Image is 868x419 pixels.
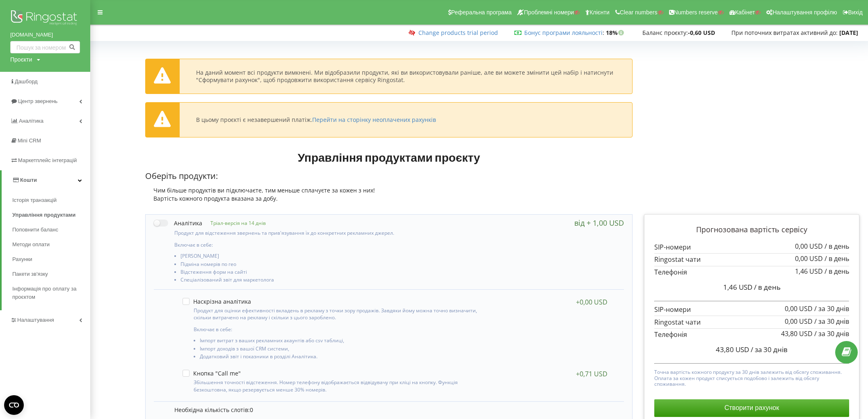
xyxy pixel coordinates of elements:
li: Підміна номерів по гео [180,261,483,269]
div: від + 1,00 USD [574,219,624,227]
div: +0,71 USD [576,370,608,378]
span: 0,00 USD [785,304,813,313]
input: Пошук за номером [10,41,80,53]
span: Інформація про оплату за проєктом [12,285,86,301]
div: На даний момент всі продукти вимкнені. Ми відобразили продукти, які ви використовували раніше, ал... [196,69,616,84]
li: [PERSON_NAME] [180,253,483,261]
span: 43,80 USD [716,345,749,354]
span: Clear numbers [620,9,658,16]
a: Інформація про оплату за проєктом [12,282,90,305]
a: Пакети зв'язку [12,267,90,282]
span: / за 30 днів [814,317,849,326]
span: 0,00 USD [785,317,813,326]
span: При поточних витратах активний до: [731,29,838,37]
a: Поповнити баланс [12,222,90,237]
a: Управління продуктами [12,208,90,222]
img: Ringostat logo [10,8,80,29]
p: Включає в себе: [174,241,483,248]
span: Mini CRM [18,137,41,144]
p: Продукт для оцінки ефективності вкладень в рекламу з точки зору продажів. Завдяки йому можна точн... [194,307,480,321]
span: / за 30 днів [751,345,788,354]
div: +0,00 USD [576,298,608,306]
p: Телефонія [654,330,849,339]
p: SIP-номери [654,305,849,314]
div: Проєкти [10,55,32,64]
a: Бонус програми лояльності [524,29,603,37]
span: Кабінет [735,9,755,16]
span: / за 30 днів [814,329,849,338]
div: В цьому проєкті є незавершений платіж. [196,116,436,124]
p: Тріал-версія на 14 днів [202,220,266,227]
div: Вартість кожного продукта вказана за добу. [145,195,633,203]
span: Управління продуктами [12,211,75,219]
span: / за 30 днів [814,304,849,313]
button: Створити рахунок [654,399,849,417]
p: Ringostat чати [654,255,849,264]
span: Кошти [20,177,37,183]
span: Маркетплейс інтеграцій [18,157,77,163]
span: / в день [825,267,849,276]
p: Прогнозована вартість сервісу [654,224,849,235]
span: Історія транзакцій [12,196,57,204]
span: Налаштування профілю [772,9,837,16]
a: Історія транзакцій [12,193,90,208]
span: : [524,29,604,37]
span: 1,46 USD [795,267,823,276]
a: Change products trial period [418,29,498,37]
strong: -0,60 USD [688,29,715,37]
label: Кнопка "Call me" [183,370,241,377]
label: Наскрізна аналітика [183,298,251,305]
p: SIP-номери [654,243,849,252]
p: Телефонія [654,268,849,277]
span: 0,00 USD [795,242,823,251]
li: Спеціалізований звіт для маркетолога [180,277,483,285]
span: Numbers reserve [674,9,718,16]
span: Проблемні номери [524,9,574,16]
span: Баланс проєкту: [642,29,688,37]
span: Налаштування [17,317,54,323]
h1: Управління продуктами проєкту [145,150,633,165]
span: / в день [754,282,781,292]
p: Необхідна кількість слотів: [174,406,616,414]
span: Дашборд [15,78,38,85]
p: Включає в себе: [194,326,480,333]
strong: [DATE] [839,29,858,37]
span: Пакети зв'язку [12,270,48,278]
div: Чим більше продуктів ви підключаєте, тим меньше сплачуєте за кожен з них! [145,186,633,195]
span: Клієнти [589,9,610,16]
a: [DOMAIN_NAME] [10,31,80,39]
a: Рахунки [12,252,90,267]
span: / в день [825,242,849,251]
span: Методи оплати [12,240,50,249]
span: Поповнити баланс [12,226,58,234]
span: 43,80 USD [781,329,813,338]
label: Аналітика [154,219,202,227]
p: Точна вартість кожного продукту за 30 днів залежить від обсягу споживання. Оплата за кожен продук... [654,367,849,387]
p: Продукт для відстеження звернень та прив'язування їх до конкретних рекламних джерел. [174,229,483,236]
a: Перейти на сторінку неоплачених рахунків [312,116,436,124]
p: Збільшення точності відстеження. Номер телефону відображається відвідувачу при кліці на кнопку. Ф... [194,379,480,393]
span: 0 [250,406,253,414]
span: Реферальна програма [451,9,512,16]
span: 0,00 USD [795,254,823,263]
p: Ringostat чати [654,318,849,327]
span: Рахунки [12,255,32,263]
li: Імпорт витрат з ваших рекламних акаунтів або csv таблиці, [200,338,480,346]
button: Open CMP widget [4,395,24,415]
strong: 18% [606,29,626,37]
li: Відстеження форм на сайті [180,269,483,277]
span: / в день [825,254,849,263]
span: 1,46 USD [723,282,752,292]
span: Аналiтика [19,118,43,124]
a: Методи оплати [12,237,90,252]
li: Додатковий звіт і показники в розділі Аналітика. [200,354,480,362]
span: Вихід [848,9,863,16]
a: Кошти [2,170,90,190]
p: Оберіть продукти: [145,170,633,182]
span: Центр звернень [18,98,57,104]
li: Імпорт доходів з вашої CRM системи, [200,346,480,354]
